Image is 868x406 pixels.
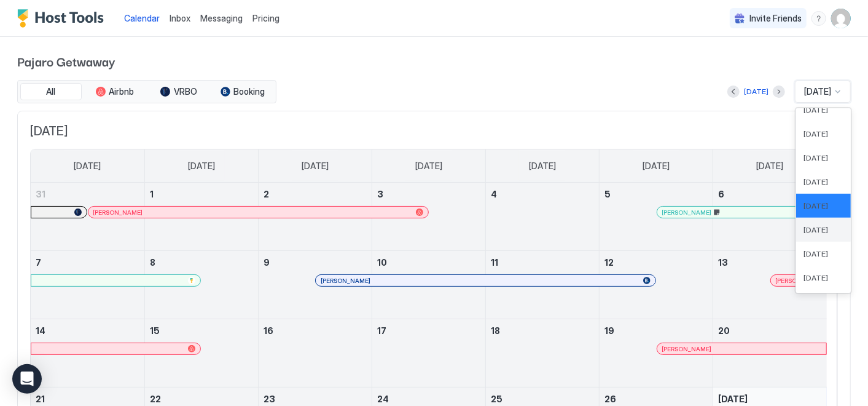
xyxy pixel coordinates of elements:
span: [DATE] [803,105,828,114]
span: [PERSON_NAME] [776,277,821,285]
span: 11 [491,257,498,268]
span: Airbnb [109,86,135,97]
a: September 15, 2025 [145,319,258,342]
span: 22 [150,394,161,404]
a: September 2, 2025 [259,183,372,205]
a: September 17, 2025 [372,319,485,342]
span: 15 [150,325,160,336]
span: 9 [264,257,270,268]
button: [DATE] [742,84,770,99]
a: Thursday [517,149,568,183]
div: Host Tools Logo [17,9,109,28]
span: [DATE] [803,201,828,210]
a: September 3, 2025 [372,183,485,205]
td: September 13, 2025 [713,251,827,319]
a: Tuesday [289,149,341,183]
div: tab-group [17,80,276,103]
a: Friday [630,149,682,183]
span: Booking [234,86,265,97]
td: September 8, 2025 [144,251,258,319]
a: September 18, 2025 [486,319,599,342]
td: September 3, 2025 [372,183,485,251]
span: 14 [36,325,45,336]
td: September 19, 2025 [600,319,713,388]
span: 7 [36,257,41,268]
span: 20 [718,325,730,336]
span: 8 [150,257,155,268]
span: [DATE] [718,394,748,404]
a: Monday [176,149,227,183]
a: September 4, 2025 [486,183,599,205]
td: August 31, 2025 [31,183,144,251]
span: 4 [491,189,497,199]
span: [DATE] [803,273,828,282]
span: [DATE] [803,225,828,234]
a: Wednesday [403,149,455,183]
span: 17 [377,325,386,336]
td: September 15, 2025 [144,319,258,388]
div: [PERSON_NAME] [321,277,651,285]
td: September 5, 2025 [600,183,713,251]
td: September 10, 2025 [372,251,485,319]
button: Airbnb [84,83,146,100]
span: Inbox [170,13,190,23]
span: 21 [36,394,45,404]
td: September 16, 2025 [258,319,372,388]
div: [PERSON_NAME] [662,345,821,353]
span: [DATE] [803,129,828,138]
td: September 4, 2025 [486,183,600,251]
span: [DATE] [415,161,442,172]
span: 23 [264,394,275,404]
a: September 12, 2025 [600,251,713,274]
td: September 20, 2025 [713,319,827,388]
span: 18 [491,325,500,336]
a: September 13, 2025 [713,251,827,274]
a: September 16, 2025 [259,319,372,342]
span: Invite Friends [749,13,802,24]
span: 25 [491,394,502,404]
a: September 19, 2025 [600,319,713,342]
span: 3 [377,189,383,199]
a: September 1, 2025 [145,183,258,205]
button: Next month [773,86,785,98]
td: September 6, 2025 [713,183,827,251]
span: [DATE] [804,86,831,97]
a: September 5, 2025 [600,183,713,205]
a: September 9, 2025 [259,251,372,274]
span: [PERSON_NAME] [93,209,143,217]
td: September 17, 2025 [372,319,485,388]
td: September 14, 2025 [31,319,144,388]
span: [DATE] [74,161,101,172]
span: 26 [604,394,616,404]
span: [DATE] [803,153,828,162]
span: [PERSON_NAME] [321,277,370,285]
td: September 2, 2025 [258,183,372,251]
span: All [47,86,56,97]
span: 6 [718,189,724,199]
td: September 18, 2025 [486,319,600,388]
td: September 12, 2025 [600,251,713,319]
span: 2 [264,189,269,199]
span: Pricing [252,13,280,24]
span: 10 [377,257,387,268]
span: Pajaro Getwaway [17,52,851,70]
span: 5 [604,189,611,199]
div: Open Intercom Messenger [12,364,42,394]
button: All [20,83,82,100]
td: September 1, 2025 [144,183,258,251]
span: 19 [604,325,614,336]
span: 12 [604,257,614,268]
a: Inbox [170,12,190,25]
button: VRBO [148,83,209,100]
button: Previous month [727,86,740,98]
a: Sunday [61,149,113,183]
td: September 9, 2025 [258,251,372,319]
button: Booking [212,83,273,100]
div: menu [811,11,826,26]
div: [PERSON_NAME] [662,209,821,217]
span: Calendar [124,13,160,23]
div: User profile [831,9,851,28]
span: VRBO [174,86,197,97]
span: [PERSON_NAME] [662,209,712,217]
